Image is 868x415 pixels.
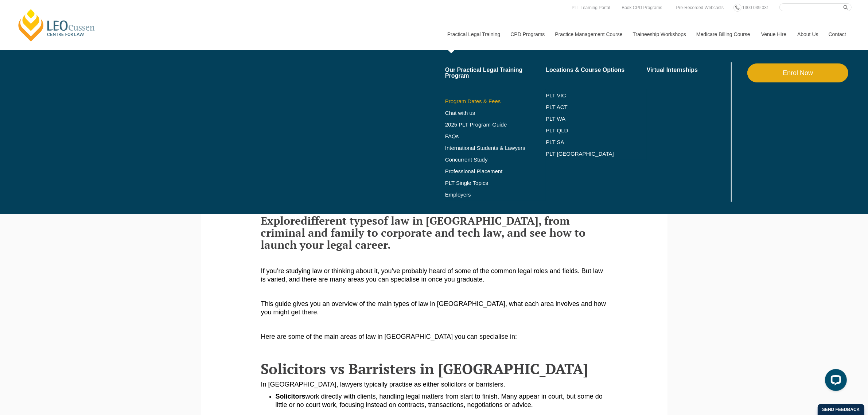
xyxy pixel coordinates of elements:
a: Chat with us [445,110,546,116]
a: PLT Learning Portal [570,4,612,12]
a: [PERSON_NAME] Centre for Law [16,8,97,42]
span: If you’re studying law or thinking about it, you’ve probably heard of some of the common legal ro... [261,267,603,283]
a: Virtual Internships [647,67,729,73]
a: PLT ACT [546,104,647,110]
a: PLT [GEOGRAPHIC_DATA] [546,151,647,157]
span: Solicitors vs Barristers in [GEOGRAPHIC_DATA] [261,359,588,378]
a: Traineeship Workshops [627,19,691,50]
a: PLT SA [546,139,647,145]
a: Pre-Recorded Webcasts [674,4,726,12]
span: Explore [261,213,301,228]
a: About Us [792,19,823,50]
a: Practical Legal Training [442,19,505,50]
a: Employers [445,192,546,198]
iframe: LiveChat chat widget [819,366,850,397]
span: In [GEOGRAPHIC_DATA], lawyers typically practise as either solicitors or barristers. [261,381,506,388]
a: PLT WA [546,116,628,122]
a: CPD Programs [505,19,549,50]
a: 1300 039 031 [740,4,771,12]
a: International Students & Lawyers [445,145,546,151]
a: Practice Management Course [550,19,627,50]
a: FAQs [445,133,546,139]
a: PLT VIC [546,93,647,98]
span: work directly with clients, handling legal matters from start to finish. Many appear in court, bu... [276,393,603,408]
a: Contact [823,19,852,50]
a: Concurrent Study [445,157,546,163]
a: PLT QLD [546,128,647,133]
a: 2025 PLT Program Guide [445,122,528,128]
a: Our Practical Legal Training Program [445,67,546,79]
a: Medicare Billing Course [691,19,756,50]
a: Locations & Course Options [546,67,647,73]
span: Solicitors [276,393,305,400]
span: 1300 039 031 [742,5,769,10]
span: different types [301,213,378,228]
span: Here are some of the main areas of law in [GEOGRAPHIC_DATA] you can specialise in: [261,333,517,340]
span: of law in [GEOGRAPHIC_DATA], from criminal and family to corporate and tech law, and see how to l... [261,213,586,252]
a: Professional Placement [445,168,546,174]
a: Enrol Now [747,63,848,82]
a: Venue Hire [756,19,792,50]
a: Book CPD Programs [620,4,664,12]
a: PLT Single Topics [445,180,546,186]
span: This guide gives you an overview of the main types of law in [GEOGRAPHIC_DATA], what each area in... [261,300,606,316]
a: Program Dates & Fees [445,98,546,104]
